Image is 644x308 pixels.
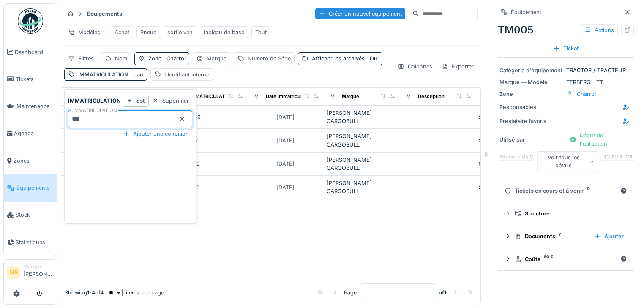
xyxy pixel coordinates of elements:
[68,97,121,105] strong: IMMATRICULATION
[14,157,54,165] span: Zones
[498,22,634,38] div: TM005
[499,78,563,86] div: Marque — Modèle
[499,78,632,86] div: TERBERG — TT
[64,26,104,38] div: Modèles
[505,187,617,195] div: Tickets en cours et à venir
[140,28,156,36] div: Pneus
[479,136,548,144] div: SCS 24/L
[315,8,405,19] div: Créer un nouvel équipement
[207,55,226,63] div: Marque
[7,266,20,279] li: MB
[23,263,54,281] li: [PERSON_NAME]
[499,90,563,98] div: Zone
[499,117,563,125] div: Prestataire favoris
[115,55,127,63] div: Nom
[164,71,209,79] div: Identifiant interne
[515,255,617,263] div: Coûts
[107,289,164,297] div: items per page
[16,211,54,219] span: Stock
[418,93,445,100] div: Description
[78,71,143,79] div: IMMATRICULATION
[175,136,244,144] div: QAUA661
[120,128,192,139] div: Ajouter une condition
[175,160,244,168] div: QAUB472
[501,251,630,267] summary: Coûts90 €
[515,210,624,218] div: Structure
[581,24,618,36] div: Actions
[248,55,291,63] div: Numéro de Série
[136,97,145,105] strong: est
[266,93,327,100] div: Date immatriculation (1ere)
[65,289,104,297] div: Showing 1 - 4 of 4
[550,43,582,54] div: Ticket
[479,113,548,121] div: SCS 24/L
[499,66,563,74] div: Catégorie d'équipement
[190,93,234,100] div: IMMATRICULATION
[255,28,267,36] div: Tout
[501,206,630,221] summary: Structure
[479,160,548,168] div: SCS 24/L
[16,102,54,110] span: Maintenance
[14,129,54,137] span: Agenda
[71,107,118,114] label: IMMATRICULATION
[64,52,98,65] div: Filtres
[16,184,54,192] span: Équipements
[16,238,54,246] span: Statistiques
[175,183,244,191] div: QAUB471
[365,55,379,62] span: : Oui
[327,156,396,172] div: [PERSON_NAME] CARGOBULL
[204,28,244,36] div: tableau de base
[15,48,54,56] span: Dashboard
[327,109,396,125] div: [PERSON_NAME] CARGOBULL
[327,179,396,195] div: [PERSON_NAME] CARGOBULL
[344,289,357,297] div: Page
[499,103,563,111] div: Responsables
[149,95,192,106] div: Supprimer
[16,75,54,83] span: Tickets
[148,55,186,63] div: Zone
[511,8,541,16] div: Équipement
[591,231,627,242] div: Ajouter
[501,229,630,244] summary: Documents7Ajouter
[501,183,630,199] summary: Tickets en cours et à venir0
[128,71,143,78] span: : qau
[499,136,563,144] div: Utilisé par
[115,28,129,36] div: Achat
[312,55,379,63] div: Afficher les archivés
[566,130,632,149] div: Début de l'utilisation
[276,113,295,121] div: [DATE]
[438,60,478,73] div: Exporter
[161,55,186,62] span: : Charroi
[84,10,126,18] strong: Équipements
[18,8,43,34] img: Badge_color-CXgf-gQk.svg
[515,232,587,240] div: Documents
[276,183,295,191] div: [DATE]
[276,160,295,168] div: [DATE]
[394,60,436,73] div: Colonnes
[167,28,193,36] div: sortie véh
[327,132,396,148] div: [PERSON_NAME] CARGOBULL
[499,66,632,74] div: TRACTOR / TRACTEUR
[276,136,295,144] div: [DATE]
[479,183,548,191] div: SCS 24/L
[537,151,598,172] div: Voir tous les détails
[342,93,359,100] div: Marque
[175,113,244,121] div: QAUA659
[577,90,596,98] div: Charroi
[23,263,54,270] div: Manager
[439,289,447,297] strong: of 1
